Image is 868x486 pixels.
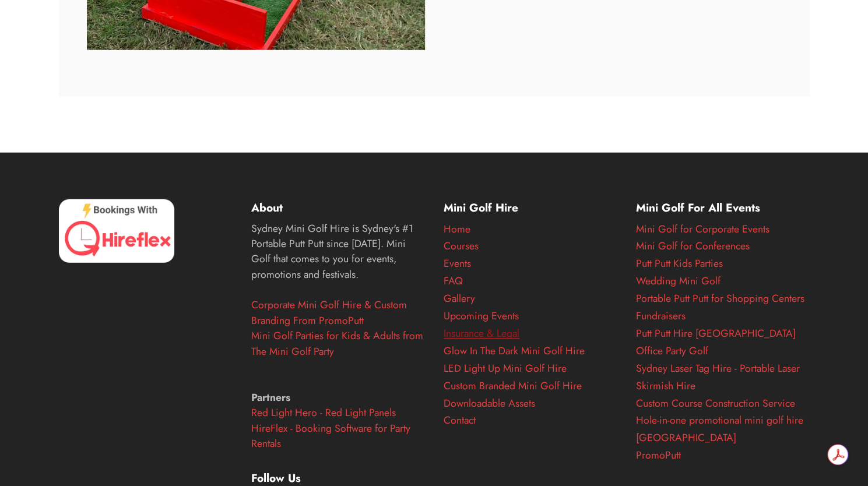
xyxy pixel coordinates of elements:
a: Insurance & Legal [444,326,519,341]
strong: About [251,199,283,216]
a: Fundraisers [636,308,686,323]
a: Downloadable Assets [444,396,535,411]
p: Sydney Mini Golf Hire is Sydney's #1 Portable Putt Putt since [DATE]. Mini Golf that comes to you... [251,221,425,452]
a: Home [444,221,470,237]
a: Glow In The Dark Mini Golf Hire [444,343,585,358]
a: Office Party Golf [636,343,708,358]
a: Corporate Mini Golf Hire & Custom Branding From PromoPutt [251,297,407,327]
a: PromoPutt [636,448,681,463]
img: HireFlex Booking System [59,199,175,263]
a: HireFlex - Booking Software for Party Rentals [251,421,410,451]
a: Sydney Laser Tag Hire - Portable Laser Skirmish Hire [636,361,800,393]
strong: Partners [251,390,290,405]
a: Upcoming Events [444,308,519,323]
a: Gallery [444,291,475,306]
a: Mini Golf for Corporate Events [636,221,769,237]
a: Courses [444,238,479,253]
a: Mini Golf Parties for Kids & Adults from The Mini Golf Party [251,328,423,358]
a: Portable Putt Putt for Shopping Centers [636,291,804,306]
a: Wedding Mini Golf [636,273,721,288]
a: Putt Putt Kids Parties [636,256,723,271]
a: FAQ [444,273,463,288]
a: Custom Branded Mini Golf Hire [444,378,582,393]
strong: Mini Golf Hire [444,199,518,216]
strong: Mini Golf For All Events [636,199,760,216]
a: Red Light Hero - Red Light Panels [251,405,396,420]
a: Hole-in-one promotional mini golf hire [GEOGRAPHIC_DATA] [636,413,803,445]
a: Custom Course Construction Service [636,396,795,411]
a: Events [444,256,471,271]
strong: Follow Us [251,470,301,486]
a: Contact [444,413,476,428]
a: Putt Putt Hire [GEOGRAPHIC_DATA] [636,326,796,341]
a: Mini Golf for Conferences [636,238,750,253]
a: LED Light Up Mini Golf Hire [444,361,567,376]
